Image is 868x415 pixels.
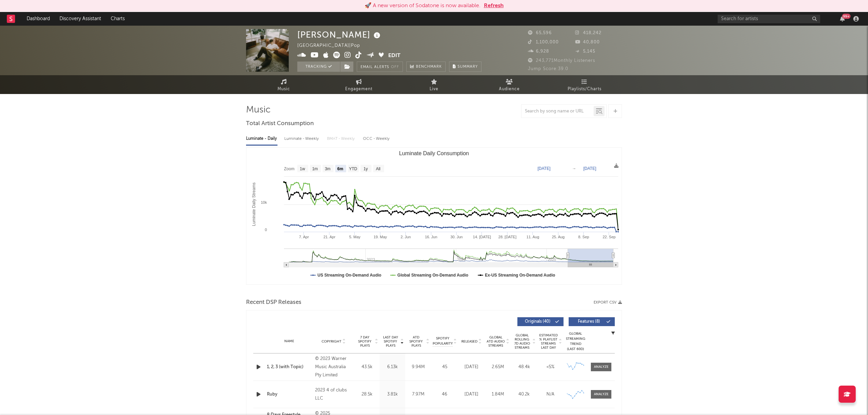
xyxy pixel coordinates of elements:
text: 30. Jun [450,235,463,239]
div: 🚀 A new version of Sodatone is now available. [365,2,480,10]
a: Benchmark [406,62,446,72]
div: 7.97M [407,391,429,398]
text: 0 [265,228,267,232]
div: 6.13k [381,364,404,371]
text: All [376,166,380,171]
a: Charts [106,12,130,26]
span: Playlists/Charts [568,85,601,93]
div: 40.2k [513,391,535,398]
div: Luminate - Daily [246,133,277,145]
text: 21. Apr [323,235,335,239]
a: Music [246,75,321,94]
span: 65,596 [528,31,552,35]
text: [DATE] [583,166,596,171]
button: Refresh [484,2,504,10]
span: 5,145 [575,49,595,54]
text: YTD [349,166,357,171]
div: [DATE] [460,391,483,398]
button: Email AlertsOff [357,62,403,72]
div: Global Streaming Trend (Last 60D) [565,331,586,352]
span: 40,800 [575,40,600,44]
text: Luminate Daily Streams [252,183,256,226]
text: → [572,166,576,171]
span: Last Day Spotify Plays [381,335,399,348]
text: Zoom [284,166,295,171]
a: Dashboard [22,12,55,26]
div: 28.5k [356,391,378,398]
div: © 2023 Warner Music Australia Pty Limited [315,355,352,379]
text: 2. Jun [401,235,411,239]
div: N/A [539,391,562,398]
text: 6m [337,166,343,171]
div: 2.65M [486,364,509,371]
text: [DATE] [538,166,551,171]
span: Spotify Popularity [433,336,453,346]
span: Estimated % Playlist Streams Last Day [539,333,558,350]
span: Audience [499,85,520,93]
em: Off [391,65,399,69]
text: Ex-US Streaming On-Demand Audio [485,273,555,278]
a: Discovery Assistant [55,12,106,26]
a: 1, 2, 3 (with Topic) [267,364,312,371]
div: OCC - Weekly [363,133,390,145]
span: Copyright [322,339,341,344]
text: US Streaming On-Demand Audio [317,273,381,278]
text: 25. Aug [552,235,565,239]
span: Recent DSP Releases [246,298,301,307]
div: Luminate - Weekly [284,133,320,145]
span: Benchmark [416,63,442,71]
div: 45 [433,364,457,371]
span: 7 Day Spotify Plays [356,335,374,348]
span: 418,242 [575,31,601,35]
div: 99 + [842,14,851,19]
div: 2023 4 of clubs LLC [315,386,352,403]
button: Export CSV [594,300,622,305]
a: Audience [472,75,547,94]
input: Search for artists [718,15,820,23]
button: Features(8) [569,317,615,326]
a: Playlists/Charts [547,75,622,94]
text: 14. [DATE] [473,235,491,239]
div: 43.5k [356,364,378,371]
div: 46 [433,391,457,398]
text: 16. Jun [425,235,437,239]
div: 48.4k [513,364,535,371]
text: 1y [364,166,368,171]
input: Search by song name or URL [521,109,594,114]
div: 3.81k [381,391,404,398]
button: 99+ [840,16,845,22]
span: Engagement [345,85,372,93]
button: Summary [449,62,482,72]
text: Global Streaming On-Demand Audio [397,273,469,278]
a: Live [396,75,472,94]
div: [PERSON_NAME] [297,29,382,40]
a: Ruby [267,391,312,398]
span: Jump Score: 39.0 [528,67,568,71]
div: 1.84M [486,391,509,398]
text: 1w [300,166,305,171]
span: Global ATD Audio Streams [486,335,505,348]
span: 1,100,000 [528,40,559,44]
span: ATD Spotify Plays [407,335,425,348]
text: 10k [261,200,267,204]
div: [DATE] [460,364,483,371]
text: 8. Sep [578,235,589,239]
text: 1m [312,166,318,171]
span: Total Artist Consumption [246,120,314,128]
text: 22. Sep [602,235,615,239]
a: Engagement [321,75,396,94]
text: 28. [DATE] [498,235,516,239]
span: Music [277,85,290,93]
span: 243,771 Monthly Listeners [528,58,595,63]
text: Luminate Daily Consumption [399,150,469,156]
span: Summary [458,65,478,69]
text: 19. May [374,235,387,239]
text: 5. May [349,235,361,239]
span: Global Rolling 7D Audio Streams [513,333,531,350]
text: 11. Aug [527,235,539,239]
text: 3m [325,166,330,171]
div: <5% [539,364,562,371]
button: Tracking [297,62,340,72]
